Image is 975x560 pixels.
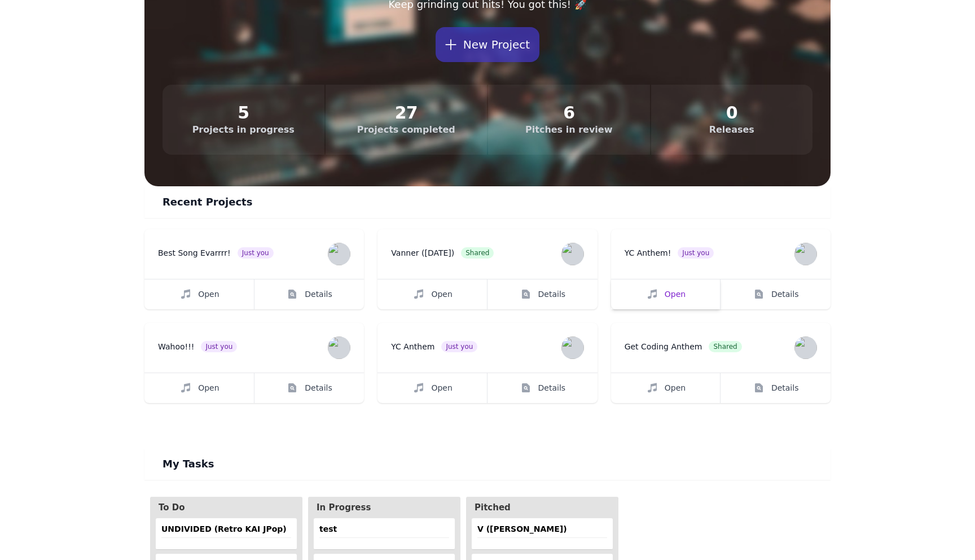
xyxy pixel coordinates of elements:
[181,103,306,123] dd: 5
[144,279,255,309] a: Open
[625,247,671,259] h3: YC Anthem!
[305,288,332,300] span: Details
[254,373,365,403] a: Details
[391,341,434,352] h3: YC Anthem
[506,103,632,123] dd: 6
[431,382,452,393] span: Open
[709,341,741,352] span: Shared
[319,524,403,534] span: test
[669,123,795,137] dt: Releases
[678,247,714,259] span: Just you
[305,382,332,393] span: Details
[159,502,253,513] span: To Do
[771,382,799,393] span: Details
[441,341,477,352] span: Just you
[431,288,452,300] span: Open
[721,373,831,403] a: Details
[506,123,632,137] dt: Pitches in review
[625,341,702,352] h3: Get Coding Anthem
[317,502,411,513] span: In Progress
[611,373,722,403] a: Open
[488,279,598,309] a: Details
[721,279,831,309] a: Details
[611,279,722,309] a: Open
[538,288,566,300] span: Details
[475,502,569,513] span: Pitched
[538,382,566,393] span: Details
[254,279,365,309] a: Details
[477,524,567,534] span: V ([PERSON_NAME])
[665,382,686,393] span: Open
[377,279,488,309] a: Open
[238,247,274,259] span: Just you
[162,195,813,209] h1: Recent Projects
[198,288,219,300] span: Open
[771,288,799,300] span: Details
[391,247,454,259] h3: Vanner ([DATE])
[461,247,494,259] span: Shared
[201,341,237,352] span: Just you
[158,247,231,259] h3: Best Song Evarrrr!
[162,457,813,471] h1: My Tasks
[158,341,194,352] h3: Wahoo!!!
[436,27,539,62] button: New Project
[181,123,306,137] dt: Projects in progress
[198,382,219,393] span: Open
[344,103,469,123] dd: 27
[488,373,598,403] a: Details
[344,123,469,137] dt: Projects completed
[665,288,686,300] span: Open
[377,373,488,403] a: Open
[161,524,252,534] span: UNDIVIDED (Retro KAI JPop)
[144,373,255,403] a: Open
[669,103,795,123] dd: 0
